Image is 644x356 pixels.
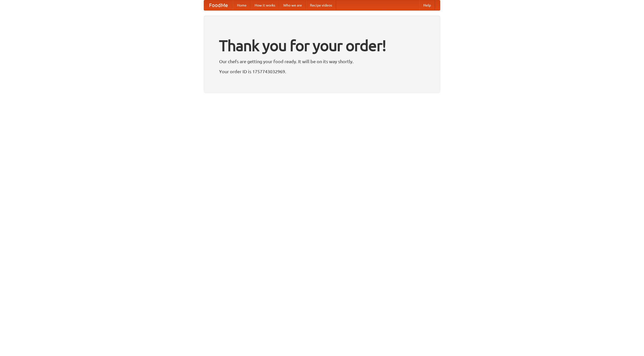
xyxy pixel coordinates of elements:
a: How it works [251,0,279,10]
a: FoodMe [204,0,233,10]
a: Recipe videos [306,0,336,10]
p: Your order ID is 1757743032969. [219,68,425,75]
a: Help [419,0,435,10]
h1: Thank you for your order! [219,33,425,58]
p: Our chefs are getting your food ready. It will be on its way shortly. [219,58,425,65]
a: Home [233,0,251,10]
a: Who we are [279,0,306,10]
